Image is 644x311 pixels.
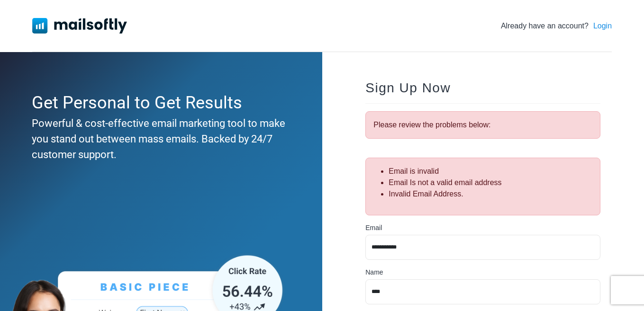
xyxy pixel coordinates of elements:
[501,20,612,32] div: Already have an account?
[365,267,383,277] label: Name
[32,18,127,33] img: Mailsoftly
[365,80,451,95] span: Sign Up Now
[32,90,286,116] div: Get Personal to Get Results
[593,20,612,32] a: Login
[32,116,286,162] div: Powerful & cost-effective email marketing tool to make you stand out between mass emails. Backed ...
[365,111,600,139] div: Please review the problems below:
[389,166,592,177] li: Email is invalid
[365,223,382,233] label: Email
[389,177,592,188] li: Email Is not a valid email address
[389,188,592,200] li: Invalid Email Address.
